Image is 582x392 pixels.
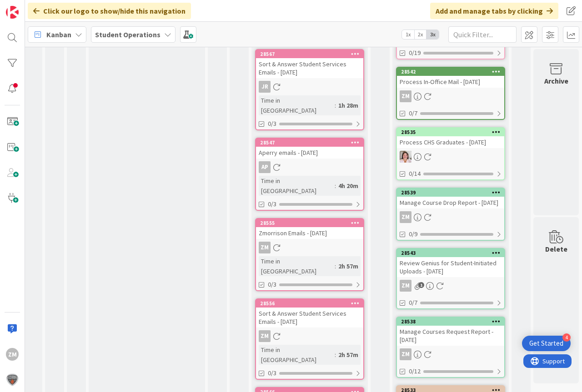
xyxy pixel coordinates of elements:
[409,367,421,376] span: 0/12
[396,248,505,309] a: 28543Review Genius for Student-Initiated Uploads - [DATE]ZM0/7
[268,368,276,378] span: 0/3
[397,249,504,277] div: 28543Review Genius for Student-Initiated Uploads - [DATE]
[396,127,505,180] a: 28535Process CHS Graduates - [DATE]EW0/14
[260,51,363,57] div: 28567
[255,49,364,130] a: 28567Sort & Answer Student Services Emails - [DATE]JRTime in [GEOGRAPHIC_DATA]:1h 28m0/3
[529,339,563,348] div: Get Started
[260,139,363,146] div: 28547
[256,50,363,58] div: 28567
[396,188,505,241] a: 28539Manage Course Drop Report - [DATE]ZM0/9
[336,350,361,360] div: 2h 57m
[268,199,276,209] span: 0/3
[260,220,363,226] div: 28555
[396,67,505,120] a: 28542Process In-Office Mail - [DATE]ZM0/7
[46,29,71,40] span: Kanban
[255,218,364,291] a: 28555Zmorrison Emails - [DATE]ZMTime in [GEOGRAPHIC_DATA]:2h 57m0/3
[397,189,504,208] div: 28539Manage Course Drop Report - [DATE]
[256,50,363,78] div: 28567Sort & Answer Student Services Emails - [DATE]
[562,333,571,342] div: 4
[256,81,363,93] div: JR
[397,68,504,76] div: 28542
[335,181,336,191] span: :
[259,345,335,365] div: Time in [GEOGRAPHIC_DATA]
[256,58,363,78] div: Sort & Answer Student Services Emails - [DATE]
[396,317,505,378] a: 28538Manage Courses Request Report - [DATE]ZM0/12
[401,189,504,196] div: 28539
[397,211,504,223] div: ZM
[400,90,411,102] div: ZM
[401,129,504,135] div: 28535
[522,336,571,351] div: Open Get Started checklist, remaining modules: 4
[397,189,504,197] div: 28539
[409,48,421,58] span: 0/19
[256,299,363,308] div: 28556
[268,280,276,289] span: 0/3
[256,219,363,239] div: 28555Zmorrison Emails - [DATE]
[256,330,363,342] div: ZM
[402,30,414,39] span: 1x
[397,90,504,102] div: ZM
[259,81,271,93] div: JR
[414,30,426,39] span: 2x
[409,109,417,118] span: 0/7
[335,100,336,110] span: :
[95,30,161,39] b: Student Operations
[545,243,567,254] div: Delete
[409,169,421,179] span: 0/14
[397,136,504,148] div: Process CHS Graduates - [DATE]
[259,161,271,173] div: AP
[335,350,336,360] span: :
[6,373,19,386] img: avatar
[256,219,363,227] div: 28555
[259,330,271,342] div: ZM
[401,250,504,256] div: 28543
[255,298,364,380] a: 28556Sort & Answer Student Services Emails - [DATE]ZMTime in [GEOGRAPHIC_DATA]:2h 57m0/3
[256,308,363,327] div: Sort & Answer Student Services Emails - [DATE]
[336,181,361,191] div: 4h 20m
[256,161,363,173] div: AP
[336,261,361,271] div: 2h 57m
[259,242,271,253] div: ZM
[409,229,417,239] span: 0/9
[397,280,504,292] div: ZM
[256,139,363,147] div: 28547
[397,257,504,277] div: Review Genius for Student-Initiated Uploads - [DATE]
[400,211,411,223] div: ZM
[397,249,504,257] div: 28543
[6,6,19,19] img: Visit kanbanzone.com
[397,68,504,88] div: 28542Process In-Office Mail - [DATE]
[259,176,335,196] div: Time in [GEOGRAPHIC_DATA]
[400,348,411,360] div: ZM
[256,242,363,253] div: ZM
[401,318,504,325] div: 28538
[268,119,276,129] span: 0/3
[397,318,504,326] div: 28538
[544,75,568,86] div: Archive
[418,282,424,288] span: 1
[397,128,504,136] div: 28535
[397,197,504,208] div: Manage Course Drop Report - [DATE]
[397,318,504,346] div: 28538Manage Courses Request Report - [DATE]
[6,348,19,361] div: ZM
[336,100,361,110] div: 1h 28m
[256,299,363,327] div: 28556Sort & Answer Student Services Emails - [DATE]
[409,298,417,308] span: 0/7
[426,30,439,39] span: 3x
[397,326,504,346] div: Manage Courses Request Report - [DATE]
[256,147,363,159] div: Aperry emails - [DATE]
[397,128,504,148] div: 28535Process CHS Graduates - [DATE]
[397,348,504,360] div: ZM
[259,95,335,115] div: Time in [GEOGRAPHIC_DATA]
[400,151,411,163] img: EW
[397,151,504,163] div: EW
[400,280,411,292] div: ZM
[448,26,517,43] input: Quick Filter...
[255,138,364,211] a: 28547Aperry emails - [DATE]APTime in [GEOGRAPHIC_DATA]:4h 20m0/3
[335,261,336,271] span: :
[401,69,504,75] div: 28542
[397,76,504,88] div: Process In-Office Mail - [DATE]
[260,300,363,307] div: 28556
[430,3,558,19] div: Add and manage tabs by clicking
[28,3,191,19] div: Click our logo to show/hide this navigation
[259,256,335,276] div: Time in [GEOGRAPHIC_DATA]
